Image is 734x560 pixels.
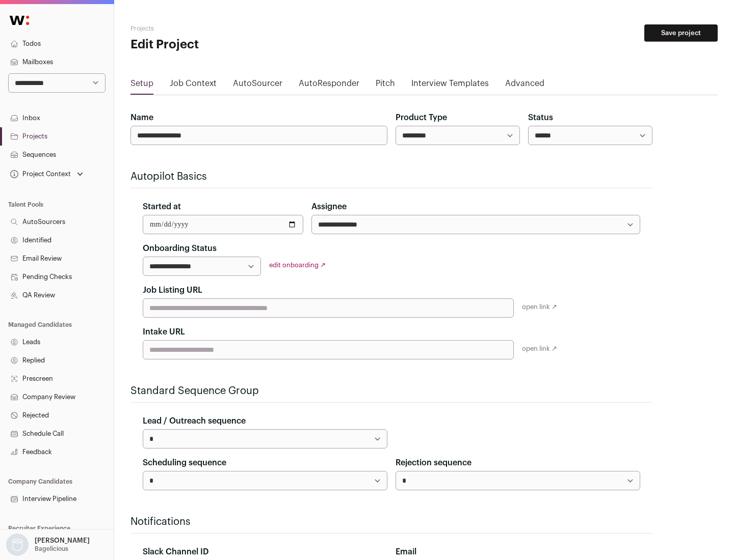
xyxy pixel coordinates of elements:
[396,546,640,558] div: Email
[396,457,471,469] label: Rejection sequence
[644,24,718,42] button: Save project
[130,384,652,398] h2: Standard Sequence Group
[143,457,226,469] label: Scheduling sequence
[4,534,92,556] button: Open dropdown
[269,262,326,268] a: edit onboarding ↗
[8,170,71,178] div: Project Context
[143,284,202,296] label: Job Listing URL
[130,24,326,33] h2: Projects
[311,201,347,213] label: Assignee
[35,545,68,553] p: Bagelicious
[376,77,395,94] a: Pitch
[528,111,553,124] label: Status
[143,415,246,427] label: Lead / Outreach sequence
[143,546,208,558] label: Slack Channel ID
[130,170,652,184] h2: Autopilot Basics
[130,111,153,124] label: Name
[505,77,544,94] a: Advanced
[170,77,217,94] a: Job Context
[6,534,29,556] img: nopic.png
[130,37,326,53] h1: Edit Project
[299,77,359,94] a: AutoResponder
[130,515,652,529] h2: Notifications
[411,77,489,94] a: Interview Templates
[143,242,217,255] label: Onboarding Status
[396,111,447,124] label: Product Type
[233,77,282,94] a: AutoSourcer
[143,326,185,338] label: Intake URL
[4,10,35,31] img: Wellfound
[130,77,153,94] a: Setup
[8,167,85,181] button: Open dropdown
[35,537,90,545] p: [PERSON_NAME]
[143,201,181,213] label: Started at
